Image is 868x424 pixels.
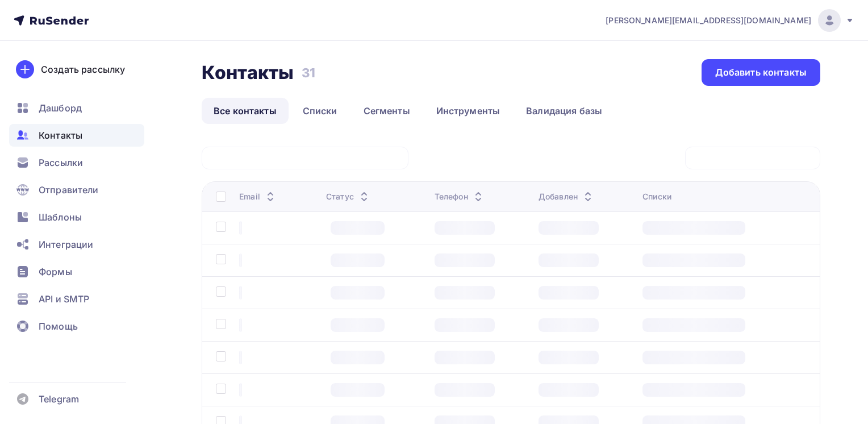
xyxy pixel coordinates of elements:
[39,238,93,251] span: Интеграции
[41,63,125,76] div: Создать рассылку
[352,98,422,124] a: Сегменты
[9,151,144,174] a: Рассылки
[202,98,289,124] a: Все контакты
[39,392,79,406] span: Telegram
[39,292,89,306] span: API и SMTP
[39,156,83,169] span: Рассылки
[39,210,82,224] span: Шаблоны
[302,65,315,81] h3: 31
[606,15,811,26] span: [PERSON_NAME][EMAIL_ADDRESS][DOMAIN_NAME]
[435,191,485,202] div: Телефон
[39,128,82,142] span: Контакты
[539,191,595,202] div: Добавлен
[715,66,807,79] div: Добавить контакты
[9,260,144,283] a: Формы
[642,191,671,202] div: Списки
[39,101,82,115] span: Дашборд
[239,191,277,202] div: Email
[9,124,144,147] a: Контакты
[606,9,854,32] a: [PERSON_NAME][EMAIL_ADDRESS][DOMAIN_NAME]
[9,178,144,201] a: Отправители
[514,98,614,124] a: Валидация базы
[39,183,99,197] span: Отправители
[9,206,144,228] a: Шаблоны
[424,98,512,124] a: Инструменты
[291,98,349,124] a: Списки
[202,61,294,84] h2: Контакты
[9,97,144,119] a: Дашборд
[39,265,72,278] span: Формы
[39,319,78,333] span: Помощь
[326,191,371,202] div: Статус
